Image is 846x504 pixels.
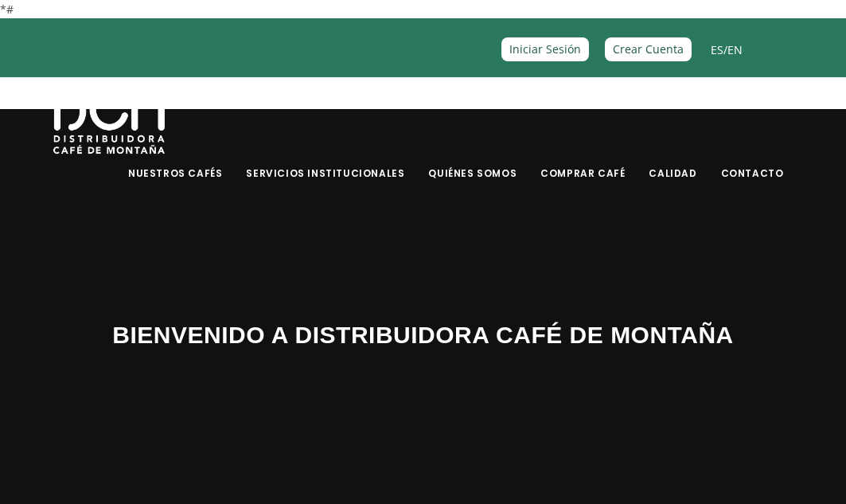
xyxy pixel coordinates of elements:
h3: BIENVENIDO A DISTRIBUIDORA CAFÉ DE MONTAÑA [53,317,793,353]
a: Calidad [639,143,706,180]
a: Comprar Café [531,143,634,180]
a: Iniciar Sesión [501,37,589,61]
a: Contacto [711,143,793,180]
span: / [711,41,743,59]
a: Servicios Institucionales [236,143,414,180]
a: EN [727,42,743,57]
a: Nuestros Cafés [119,143,232,180]
a: Crear Cuenta [605,37,692,61]
a: Quiénes Somos [419,143,526,180]
a: ES [711,42,723,57]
